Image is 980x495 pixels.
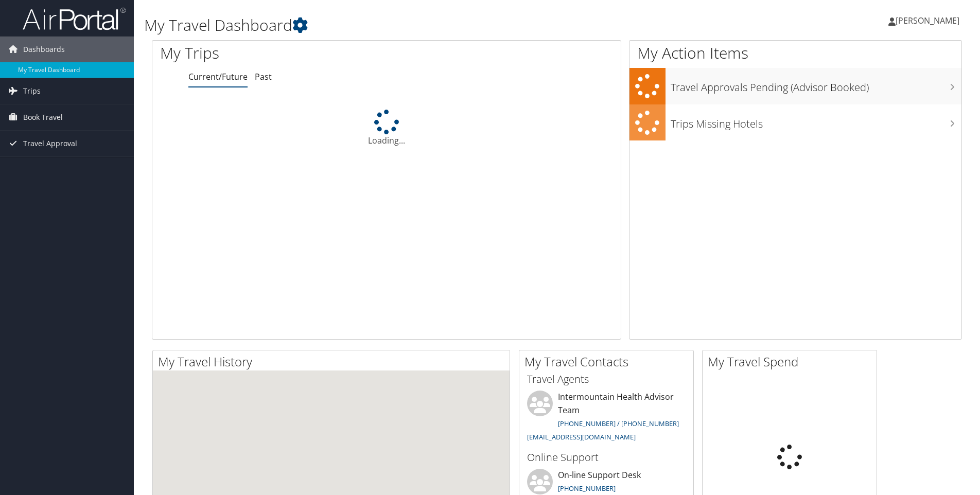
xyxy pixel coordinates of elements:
a: Past [255,71,272,82]
h3: Trips Missing Hotels [671,112,961,131]
h3: Travel Approvals Pending (Advisor Booked) [671,75,961,95]
span: Trips [23,78,41,104]
a: Trips Missing Hotels [629,104,961,141]
img: airportal-logo.png [23,7,126,31]
h1: My Travel Dashboard [144,14,694,36]
a: Travel Approvals Pending (Advisor Booked) [629,68,961,104]
li: Intermountain Health Advisor Team [522,391,691,446]
a: [EMAIL_ADDRESS][DOMAIN_NAME] [527,432,636,441]
a: [PHONE_NUMBER] / [PHONE_NUMBER] [558,419,679,428]
h2: My Travel History [158,353,510,370]
a: Current/Future [188,71,248,82]
span: [PERSON_NAME] [896,15,959,26]
h2: My Travel Contacts [524,353,693,370]
a: [PHONE_NUMBER] [558,484,616,493]
h1: My Action Items [629,42,961,64]
h1: My Trips [160,42,418,64]
a: [PERSON_NAME] [888,5,970,36]
span: Book Travel [23,104,63,130]
div: Loading... [152,110,621,147]
span: Travel Approval [23,131,77,156]
h2: My Travel Spend [708,353,877,370]
h3: Travel Agents [527,372,686,386]
span: Dashboards [23,37,65,62]
h3: Online Support [527,450,686,465]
